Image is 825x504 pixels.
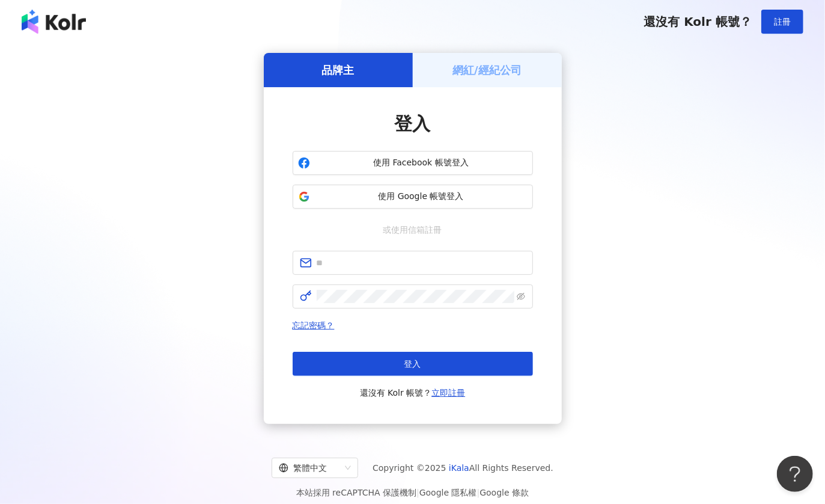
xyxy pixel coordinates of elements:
[477,488,480,497] span: |
[416,488,419,497] span: |
[293,185,533,209] button: 使用 Google 帳號登入
[452,63,522,78] h5: 網紅/經紀公司
[404,359,421,369] span: 登入
[296,485,529,500] span: 本站採用 reCAPTCHA 保護機制
[279,458,340,478] div: 繁體中文
[360,386,466,400] span: 還沒有 Kolr 帳號？
[431,388,465,398] a: 立即註冊
[774,17,791,26] span: 註冊
[293,321,335,330] a: 忘記密碼？
[315,157,528,169] span: 使用 Facebook 帳號登入
[293,352,533,376] button: 登入
[22,10,86,34] img: logo
[375,223,451,236] span: 或使用信箱註冊
[293,151,533,175] button: 使用 Facebook 帳號登入
[419,488,477,497] a: Google 隱私權
[644,14,752,29] span: 還沒有 Kolr 帳號？
[449,463,469,473] a: iKala
[761,10,803,34] button: 註冊
[373,461,553,475] span: Copyright © 2025 All Rights Reserved.
[322,63,355,78] h5: 品牌主
[315,191,528,203] span: 使用 Google 帳號登入
[777,456,813,492] iframe: Help Scout Beacon - Open
[479,488,529,497] a: Google 條款
[395,113,431,134] span: 登入
[517,292,525,301] span: eye-invisible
